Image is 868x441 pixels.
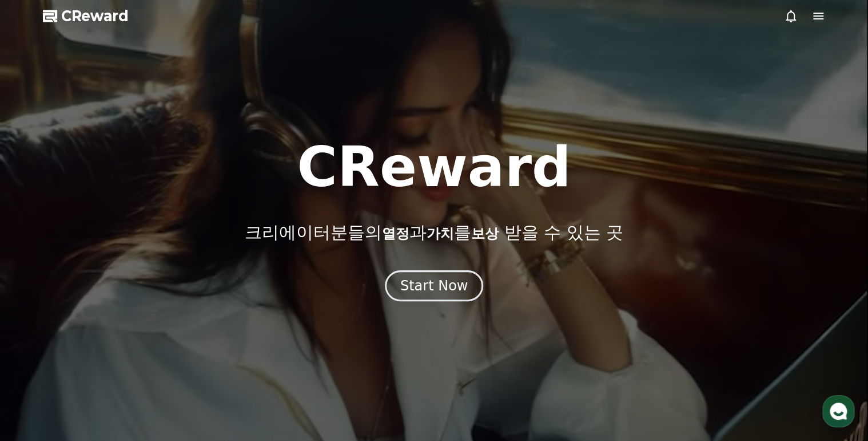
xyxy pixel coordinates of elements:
[43,7,129,25] a: CReward
[36,363,43,372] span: 홈
[105,364,118,373] span: 대화
[400,277,468,295] div: Start Now
[148,346,220,375] a: 설정
[245,222,623,243] p: 크리에이터분들의 과 를 받을 수 있는 곳
[61,7,129,25] span: CReward
[427,226,454,242] span: 가치
[385,282,484,293] a: Start Now
[75,346,148,375] a: 대화
[3,346,75,375] a: 홈
[297,140,571,195] h1: CReward
[177,363,190,372] span: 설정
[382,226,409,242] span: 열정
[471,226,499,242] span: 보상
[385,270,484,301] button: Start Now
